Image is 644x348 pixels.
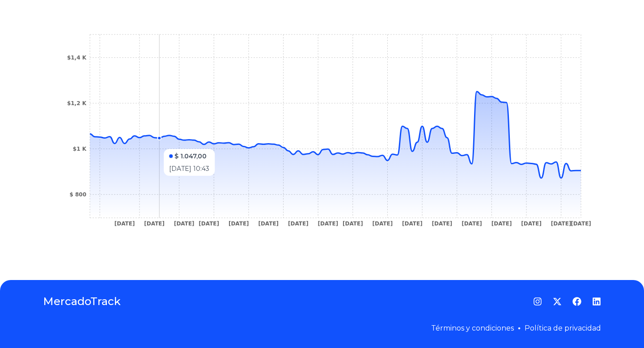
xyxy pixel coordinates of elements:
a: Instagram [533,297,542,306]
a: Twitter [553,297,562,306]
tspan: $1,4 K [67,55,87,61]
tspan: $1,2 K [67,100,87,106]
tspan: [DATE] [343,221,363,227]
tspan: [DATE] [432,221,453,227]
tspan: $1 K [73,146,87,152]
tspan: [DATE] [288,221,309,227]
a: Política de privacidad [525,324,601,332]
tspan: [DATE] [521,221,542,227]
a: LinkedIn [592,297,601,306]
tspan: [DATE] [258,221,279,227]
tspan: [DATE] [551,221,572,227]
a: MercadoTrack [43,294,121,309]
tspan: [DATE] [402,221,423,227]
tspan: [DATE] [318,221,339,227]
a: Términos y condiciones [431,324,514,332]
tspan: [DATE] [144,221,165,227]
tspan: $ 800 [69,191,86,198]
tspan: [DATE] [174,221,195,227]
tspan: [DATE] [373,221,393,227]
tspan: [DATE] [571,221,591,227]
tspan: [DATE] [229,221,249,227]
tspan: [DATE] [462,221,482,227]
tspan: [DATE] [491,221,512,227]
tspan: [DATE] [199,221,219,227]
a: Facebook [572,297,581,306]
tspan: [DATE] [114,221,135,227]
